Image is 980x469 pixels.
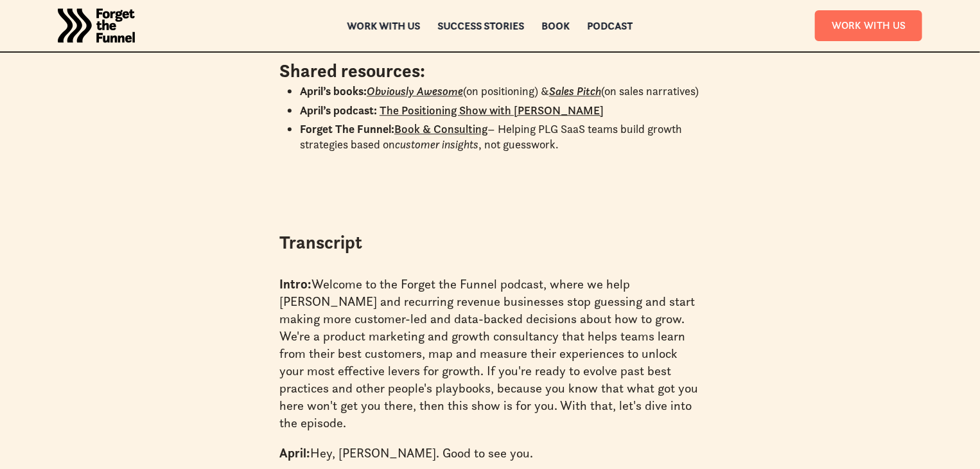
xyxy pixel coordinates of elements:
[395,137,478,152] em: customer insights
[300,121,394,136] strong: Forget The Funnel:
[300,84,701,99] li: (on positioning) & (on sales narratives)
[549,84,601,98] a: Sales Pitch
[279,276,311,292] strong: Intro:
[300,121,701,153] li: – Helping PLG SaaS teams build growth strategies based on , not guesswork.
[438,21,525,30] a: Success Stories
[380,103,604,118] a: The Positioning Show with [PERSON_NAME]
[300,103,377,118] strong: April’s podcast:
[347,21,421,30] a: Work with us
[279,276,701,432] p: Welcome to the Forget the Funnel podcast, where we help [PERSON_NAME] and recurring revenue busin...
[279,58,701,84] h3: Shared resources:
[815,10,922,40] a: Work With Us
[279,229,701,255] h3: Transcript
[394,121,487,136] a: Book & Consulting
[279,445,701,462] p: Hey, [PERSON_NAME]. Good to see you.
[542,21,570,30] a: Book
[279,445,310,461] strong: April:
[367,84,463,98] a: Obviously Awesome
[300,84,367,98] strong: April’s books:
[588,21,633,30] a: Podcast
